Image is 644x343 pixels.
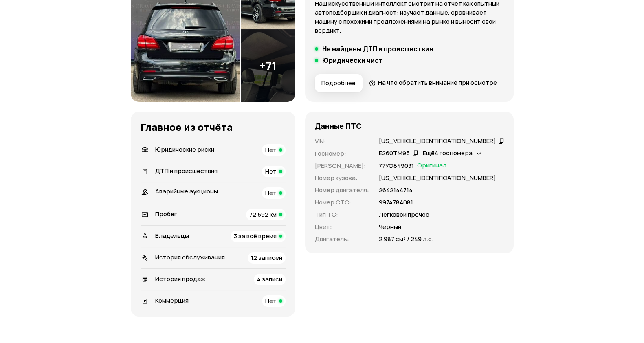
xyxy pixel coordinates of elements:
[315,198,369,207] p: Номер СТС :
[315,210,369,219] p: Тип ТС :
[257,275,282,284] span: 4 записи
[417,161,446,170] span: Оригинал
[379,210,429,219] p: Легковой прочее
[155,145,214,154] span: Юридические риски
[379,149,410,158] div: Е260ТМ95
[322,45,433,53] h5: Не найдены ДТП и происшествия
[155,296,189,305] span: Коммерция
[155,253,225,262] span: История обслуживания
[315,74,363,92] button: Подробнее
[379,222,401,231] p: Черный
[315,222,369,231] p: Цвет :
[155,231,189,240] span: Владельцы
[265,145,277,154] span: Нет
[315,235,369,244] p: Двигатель :
[265,167,277,176] span: Нет
[315,174,369,182] p: Номер кузова :
[155,187,218,196] span: Аварийные аукционы
[315,137,369,146] p: VIN :
[315,186,369,195] p: Номер двигателя :
[141,121,286,133] h3: Главное из отчёта
[378,78,497,87] span: На что обратить внимание при осмотре
[315,121,362,130] h4: Данные ПТС
[249,210,277,219] span: 72 592 км
[379,186,413,195] p: 2642144714
[265,297,277,305] span: Нет
[155,167,218,175] span: ДТП и происшествия
[315,149,369,158] p: Госномер :
[155,210,177,218] span: Пробег
[322,56,383,64] h5: Юридически чист
[379,198,413,207] p: 9974784081
[155,275,205,283] span: История продаж
[321,79,356,87] span: Подробнее
[265,189,277,197] span: Нет
[379,174,496,182] p: [US_VEHICLE_IDENTIFICATION_NUMBER]
[379,137,496,145] div: [US_VEHICLE_IDENTIFICATION_NUMBER]
[369,78,497,87] a: На что обратить внимание при осмотре
[379,235,433,244] p: 2 987 см³ / 249 л.с.
[251,253,282,262] span: 12 записей
[234,232,277,240] span: 3 за всё время
[423,149,473,157] span: Ещё 4 госномера
[379,161,414,170] p: 77УО849031
[315,161,369,170] p: [PERSON_NAME] :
